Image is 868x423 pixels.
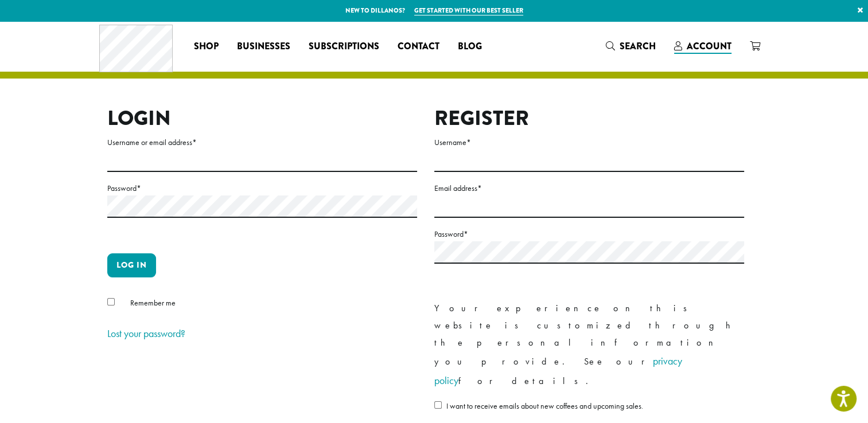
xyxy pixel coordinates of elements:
[107,253,156,277] button: Log in
[107,106,417,131] h2: Login
[446,401,643,411] span: I want to receive emails about new coffees and upcoming sales.
[434,135,744,150] label: Username
[434,354,682,387] a: privacy policy
[107,327,185,340] a: Lost your password?
[620,40,656,53] span: Search
[434,181,744,195] label: Email address
[434,106,744,131] h2: Register
[597,37,665,56] a: Search
[434,300,744,390] p: Your experience on this website is customized through the personal information you provide. See o...
[434,227,744,241] label: Password
[458,40,482,54] span: Blog
[185,37,228,56] a: Shop
[687,40,731,53] span: Account
[130,297,176,308] span: Remember me
[309,40,379,54] span: Subscriptions
[414,6,523,15] a: Get started with our best seller
[107,181,417,195] label: Password
[194,40,219,54] span: Shop
[398,40,439,54] span: Contact
[107,135,417,150] label: Username or email address
[237,40,290,54] span: Businesses
[434,401,442,409] input: I want to receive emails about new coffees and upcoming sales.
